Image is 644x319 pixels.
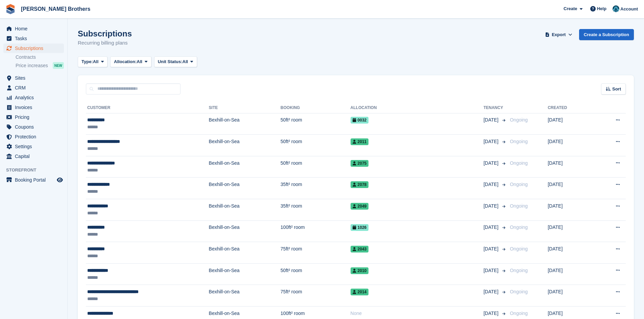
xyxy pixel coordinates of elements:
td: [DATE] [548,285,593,307]
span: [DATE] [483,267,500,274]
span: Sites [15,73,55,83]
td: [DATE] [548,220,593,242]
span: Tasks [15,34,55,43]
td: [DATE] [548,113,593,135]
td: 50ft² room [281,263,351,285]
a: menu [3,103,64,112]
span: Coupons [15,122,55,132]
td: [DATE] [548,135,593,156]
td: [DATE] [548,242,593,264]
span: Storefront [6,167,67,174]
td: Bexhill-on-Sea [209,113,281,135]
span: 2049 [351,203,369,210]
a: Price increases NEW [16,62,64,69]
span: [DATE] [483,181,500,188]
a: menu [3,73,64,83]
h1: Subscriptions [78,29,132,38]
p: Recurring billing plans [78,39,132,47]
a: menu [3,93,64,102]
span: 2011 [351,138,369,145]
span: 2075 [351,160,369,167]
span: [DATE] [483,116,500,124]
span: 1026 [351,224,369,231]
span: Ongoing [510,311,528,316]
span: Pricing [15,112,55,122]
td: [DATE] [548,178,593,199]
a: [PERSON_NAME] Brothers [18,3,93,15]
span: Allocation: [114,58,137,65]
span: [DATE] [483,288,500,295]
td: Bexhill-on-Sea [209,199,281,221]
span: Subscriptions [15,44,55,53]
span: Ongoing [510,182,528,187]
span: 2078 [351,181,369,188]
span: Invoices [15,103,55,112]
span: Export [552,31,566,38]
span: Create [564,5,577,12]
span: CRM [15,83,55,92]
th: Tenancy [483,103,507,113]
span: Settings [15,142,55,151]
div: None [351,310,484,317]
span: Ongoing [510,246,528,251]
span: Ongoing [510,268,528,273]
a: menu [3,122,64,132]
td: 50ft² room [281,135,351,156]
span: 2014 [351,289,369,295]
a: Contracts [16,54,64,60]
a: menu [3,34,64,43]
span: Help [597,5,606,12]
th: Created [548,103,593,113]
th: Booking [281,103,351,113]
span: Ongoing [510,224,528,230]
span: 2043 [351,246,369,252]
a: menu [3,112,64,122]
span: Ongoing [510,160,528,166]
td: 75ft² room [281,242,351,264]
td: [DATE] [548,156,593,178]
span: [DATE] [483,138,500,145]
a: menu [3,132,64,141]
span: All [93,58,99,65]
a: menu [3,142,64,151]
span: Home [15,24,55,33]
span: Type: [81,58,93,65]
td: [DATE] [548,199,593,221]
span: Protection [15,132,55,141]
td: Bexhill-on-Sea [209,242,281,264]
a: Create a Subscription [579,29,634,40]
span: All [183,58,188,65]
a: Preview store [56,176,64,184]
a: menu [3,24,64,33]
span: Ongoing [510,139,528,144]
span: Ongoing [510,203,528,209]
span: [DATE] [483,224,500,231]
img: stora-icon-8386f47178a22dfd0bd8f6a31ec36ba5ce8667c1dd55bd0f319d3a0aa187defe.svg [5,4,16,14]
span: [DATE] [483,160,500,167]
a: menu [3,44,64,53]
a: menu [3,152,64,161]
div: NEW [53,62,64,69]
th: Allocation [351,103,484,113]
span: Capital [15,152,55,161]
img: Helen Eldridge [613,5,619,12]
span: [DATE] [483,245,500,252]
span: [DATE] [483,310,500,317]
td: 50ft² room [281,156,351,178]
td: Bexhill-on-Sea [209,135,281,156]
button: Type: All [78,56,108,68]
td: Bexhill-on-Sea [209,156,281,178]
span: Account [620,6,638,12]
td: [DATE] [548,263,593,285]
button: Unit Status: All [154,56,197,68]
span: Unit Status: [158,58,183,65]
span: Ongoing [510,117,528,123]
button: Allocation: All [110,56,151,68]
td: Bexhill-on-Sea [209,178,281,199]
span: Booking Portal [15,175,55,185]
td: Bexhill-on-Sea [209,285,281,307]
th: Site [209,103,281,113]
button: Export [544,29,574,40]
a: menu [3,83,64,92]
span: Price increases [16,62,48,69]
